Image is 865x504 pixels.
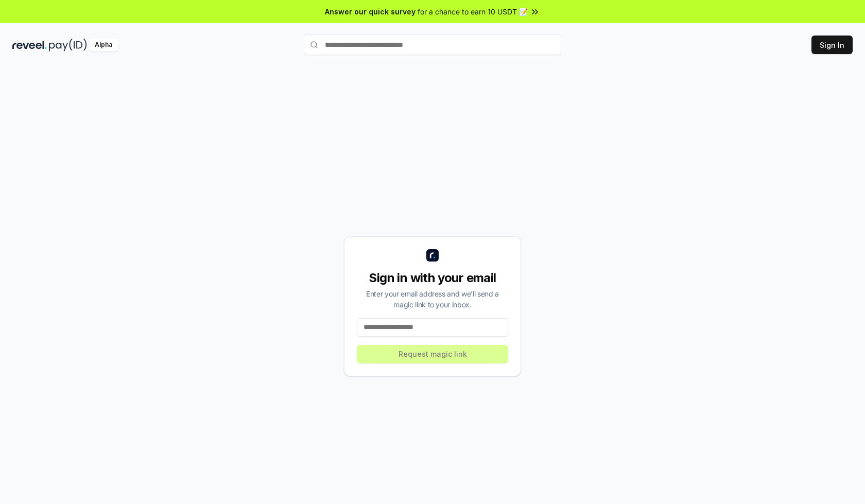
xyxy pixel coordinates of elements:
[89,39,118,51] div: Alpha
[811,36,853,54] button: Sign In
[426,249,439,262] img: logo_small
[49,39,87,51] img: pay_id
[357,288,508,310] div: Enter your email address and we’ll send a magic link to your inbox.
[325,6,416,17] span: Answer our quick survey
[418,6,528,17] span: for a chance to earn 10 USDT 📝
[357,270,508,286] div: Sign in with your email
[12,39,47,51] img: reveel_dark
